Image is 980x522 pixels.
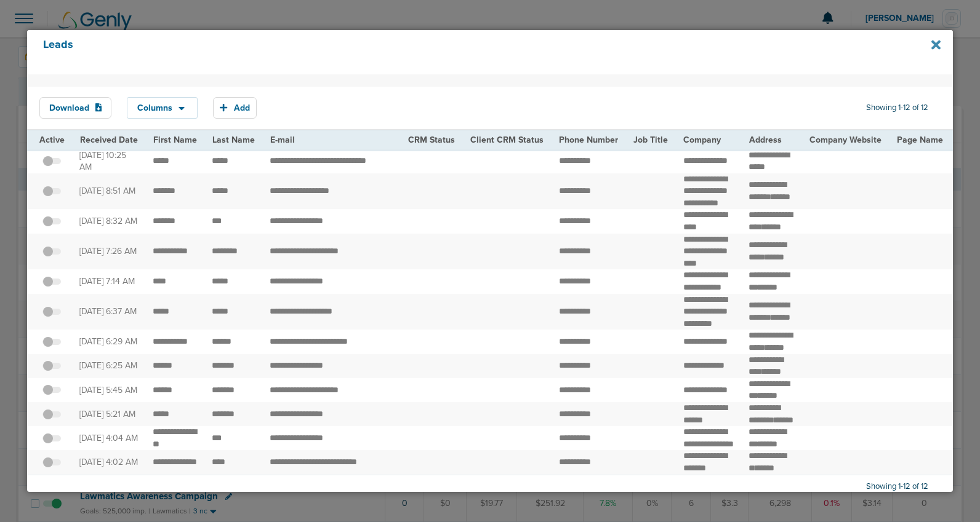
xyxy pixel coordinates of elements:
[408,135,455,145] span: CRM Status
[72,450,145,475] td: [DATE] 4:02 AM
[72,378,145,402] td: [DATE] 5:45 AM
[72,234,145,270] td: [DATE] 7:26 AM
[72,173,145,210] td: [DATE] 8:51 AM
[213,97,256,119] button: Add
[80,135,138,145] span: Received Date
[39,97,112,119] button: Download
[72,294,145,330] td: [DATE] 6:37 AM
[39,135,65,145] span: Active
[72,354,145,378] td: [DATE] 6:25 AM
[676,130,742,149] th: Company
[234,103,250,113] span: Add
[72,149,145,173] td: [DATE] 10:25 AM
[72,209,145,233] td: [DATE] 8:32 AM
[72,269,145,293] td: [DATE] 7:14 AM
[43,38,851,66] h4: Leads
[72,426,145,450] td: [DATE] 4:04 AM
[153,135,197,145] span: First Name
[866,481,928,492] span: Showing 1-12 of 12
[559,135,618,145] span: Phone Number
[212,135,255,145] span: Last Name
[463,130,552,149] th: Client CRM Status
[72,330,145,354] td: [DATE] 6:29 AM
[72,402,145,426] td: [DATE] 5:21 AM
[626,130,676,149] th: Job Title
[741,130,802,149] th: Address
[137,104,172,113] span: Columns
[866,103,928,113] span: Showing 1-12 of 12
[802,130,890,149] th: Company Website
[270,135,295,145] span: E-mail
[890,130,951,149] th: Page Name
